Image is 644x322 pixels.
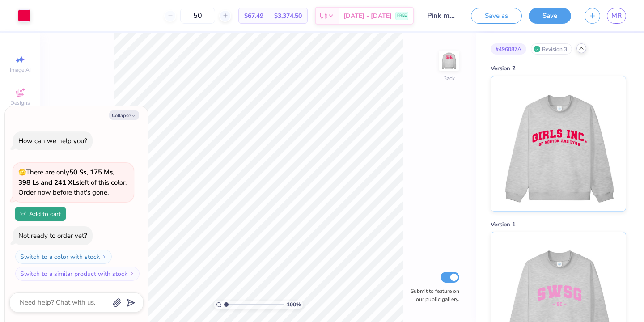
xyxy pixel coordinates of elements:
input: Untitled Design [420,7,464,25]
span: [DATE] - [DATE] [343,11,392,21]
a: MR [607,8,626,24]
div: Back [443,74,455,82]
img: Switch to a similar product with stock [129,271,135,276]
span: 🫣 [18,168,26,177]
div: Not ready to order yet? [18,231,87,240]
button: Add to cart [15,207,66,221]
span: Image AI [10,66,31,73]
img: Add to cart [20,211,26,216]
img: Back [440,52,458,70]
img: Switch to a color with stock [102,254,107,259]
button: Switch to a similar product with stock [15,267,140,281]
span: Designs [10,99,30,106]
span: MR [611,11,622,21]
span: FREE [397,13,407,19]
button: Switch to a color with stock [15,250,112,264]
div: Version 2 [491,64,626,73]
button: Save as [471,8,522,24]
input: – – [180,8,215,24]
strong: 50 Ss, 175 Ms, 398 Ls and 241 XLs [18,168,114,187]
span: $67.49 [244,11,263,21]
div: How can we help you? [18,136,87,145]
label: Submit to feature on our public gallery. [406,287,459,303]
div: # 496087A [491,43,526,55]
span: $3,374.50 [274,11,302,21]
button: Collapse [109,110,139,120]
button: Save [529,8,571,24]
div: Revision 3 [531,43,572,55]
span: There are only left of this color. Order now before that's gone. [18,168,127,197]
span: 100 % [287,301,301,309]
div: Version 1 [491,220,626,229]
img: Version 2 [503,76,614,211]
